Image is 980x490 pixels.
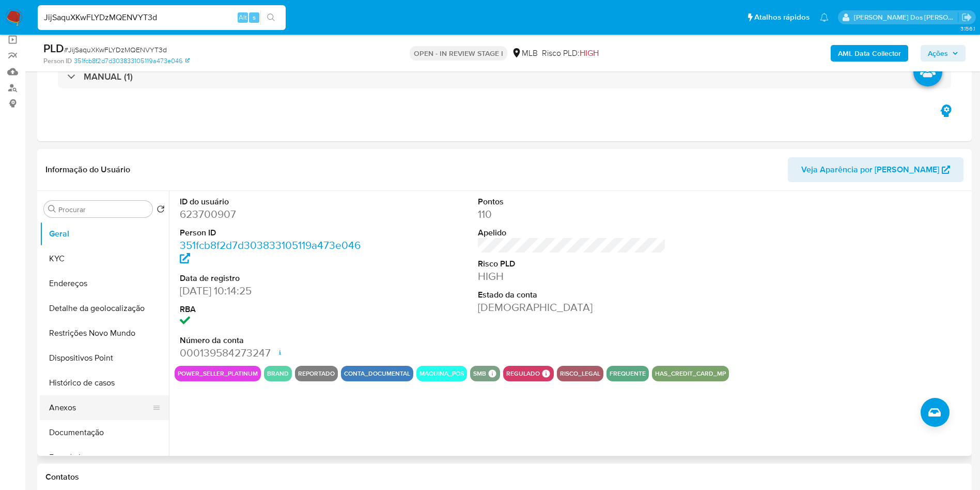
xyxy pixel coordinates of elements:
[542,48,599,59] span: Risco PLD:
[43,56,72,66] b: Person ID
[40,271,169,296] button: Endereços
[40,246,169,271] button: KYC
[921,45,966,62] button: Ações
[928,45,948,62] span: Ações
[478,300,666,315] dd: [DEMOGRAPHIC_DATA]
[48,205,56,213] button: Procurar
[253,12,256,22] span: s
[580,47,599,59] span: HIGH
[180,196,368,207] dt: ID do usuário
[788,157,963,182] button: Veja Aparência por [PERSON_NAME]
[58,65,951,88] div: MANUAL (1)
[655,372,726,376] button: has_credit_card_mp
[180,227,368,239] dt: Person ID
[820,13,829,22] a: Notificações
[478,227,666,239] dt: Apelido
[478,207,666,221] dd: 110
[506,372,540,376] button: regulado
[478,289,666,301] dt: Estado da conta
[260,10,282,25] button: search-icon
[40,296,169,321] button: Detalhe da geolocalização
[180,207,368,221] dd: 623700907
[84,71,133,82] h3: MANUAL (1)
[298,372,335,376] button: reportado
[801,157,939,182] span: Veja Aparência por [PERSON_NAME]
[64,44,167,55] span: # JijSaquXKwFLYDzMQENVYT3d
[58,205,148,214] input: Procurar
[43,40,64,56] b: PLD
[478,269,666,284] dd: HIGH
[40,321,169,346] button: Restrições Novo Mundo
[410,46,507,61] p: OPEN - IN REVIEW STAGE I
[610,372,646,376] button: frequente
[45,472,963,482] h1: Contatos
[178,372,258,376] button: power_seller_platinum
[478,258,666,270] dt: Risco PLD
[180,304,368,315] dt: RBA
[74,56,190,66] a: 351fcb8f2d7d303833105119a473e046
[38,11,286,24] input: Pesquise usuários ou casos...
[478,196,666,207] dt: Pontos
[40,420,169,445] button: Documentação
[838,45,901,62] b: AML Data Collector
[560,372,600,376] button: risco_legal
[961,12,972,23] a: Sair
[419,372,464,376] button: maquina_pos
[344,372,410,376] button: conta_documental
[45,165,130,175] h1: Informação do Usuário
[511,48,538,59] div: MLB
[40,370,169,395] button: Histórico de casos
[854,12,958,22] p: priscilla.barbante@mercadopago.com.br
[960,24,975,33] span: 3.156.1
[180,273,368,284] dt: Data de registro
[180,335,368,346] dt: Número da conta
[180,284,368,298] dd: [DATE] 10:14:25
[180,237,361,267] a: 351fcb8f2d7d303833105119a473e046
[239,12,247,22] span: Alt
[473,372,486,376] button: smb
[40,346,169,370] button: Dispositivos Point
[754,12,810,23] span: Atalhos rápidos
[831,45,908,62] button: AML Data Collector
[40,445,169,470] button: Empréstimos
[180,346,368,360] dd: 000139584273247
[267,372,289,376] button: brand
[40,395,161,420] button: Anexos
[157,205,165,216] button: Retornar ao pedido padrão
[40,221,169,246] button: Geral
